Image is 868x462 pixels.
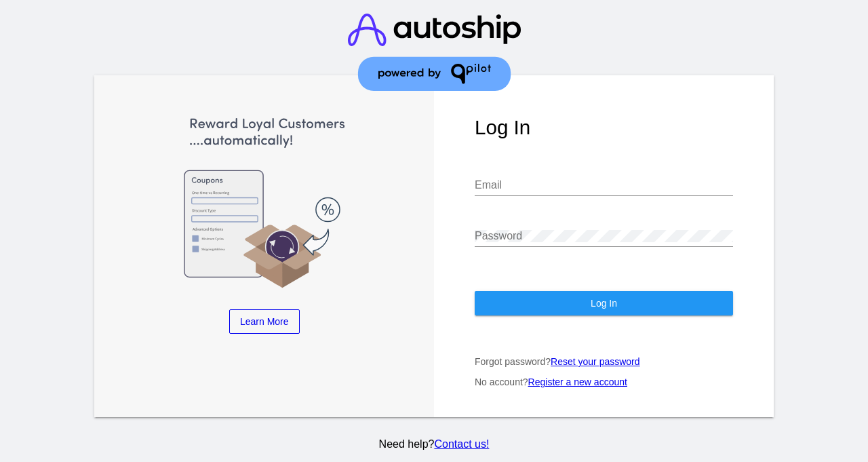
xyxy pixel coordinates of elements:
[475,116,733,139] h1: Log In
[475,377,733,387] p: No account?
[434,438,489,450] a: Contact us!
[475,291,733,315] button: Log In
[528,377,627,387] a: Register a new account
[240,316,289,327] span: Learn More
[591,298,617,309] span: Log In
[551,356,640,367] a: Reset your password
[229,309,300,334] a: Learn More
[475,179,733,191] input: Email
[475,356,733,367] p: Forgot password?
[92,438,776,450] p: Need help?
[135,116,393,289] img: Apply Coupons Automatically to Scheduled Orders with QPilot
